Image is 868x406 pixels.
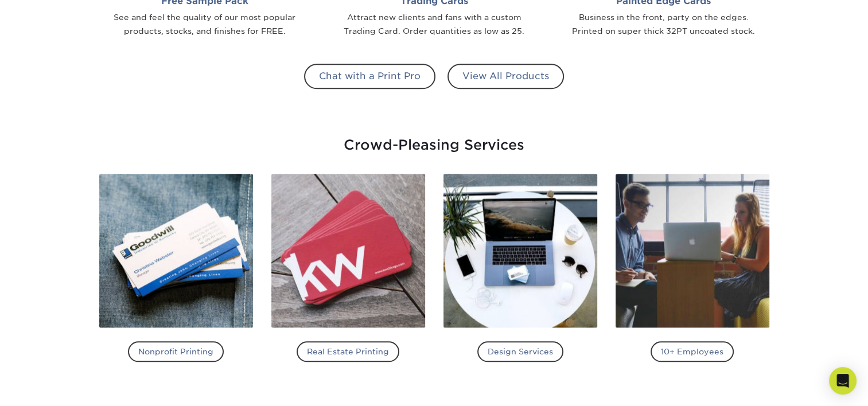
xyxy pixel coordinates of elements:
[571,11,756,38] div: Business in the front, party on the edges. Printed on super thick 32PT uncoated stock.
[99,174,253,366] a: Nonprofit Printing
[112,11,297,38] div: See and feel the quality of our most popular products, stocks, and finishes for FREE.
[616,174,769,327] img: 10+ Employees
[616,174,769,366] a: 10+ Employees
[304,64,435,89] a: Chat with a Print Pro
[342,11,527,38] div: Attract new clients and fans with a custom Trading Card. Order quantities as low as 25.
[99,174,253,327] img: Nonprofit Printing
[447,64,564,89] a: View All Products
[128,341,224,362] h4: Nonprofit Printing
[829,367,857,395] div: Open Intercom Messenger
[99,126,770,155] div: Crowd-Pleasing Services
[271,174,425,366] a: Real Estate Printing
[443,174,597,366] a: Design Services
[271,174,425,327] img: Real Estate Printing
[651,341,734,362] h4: 10+ Employees
[3,371,98,402] iframe: Google Customer Reviews
[443,174,597,327] img: Design Services
[477,341,563,362] h4: Design Services
[297,341,399,362] h4: Real Estate Printing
